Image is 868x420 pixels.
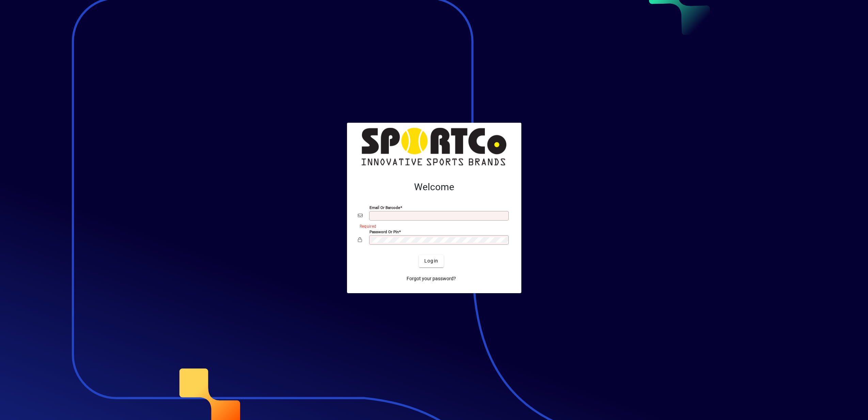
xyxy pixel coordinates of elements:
[369,205,400,210] mat-label: Email or Barcode
[369,229,399,234] mat-label: Password or Pin
[424,257,438,265] span: Login
[407,275,456,282] span: Forgot your password?
[404,273,459,285] a: Forgot your password?
[360,222,505,229] mat-error: Required
[419,255,444,267] button: Login
[358,181,510,193] h2: Welcome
